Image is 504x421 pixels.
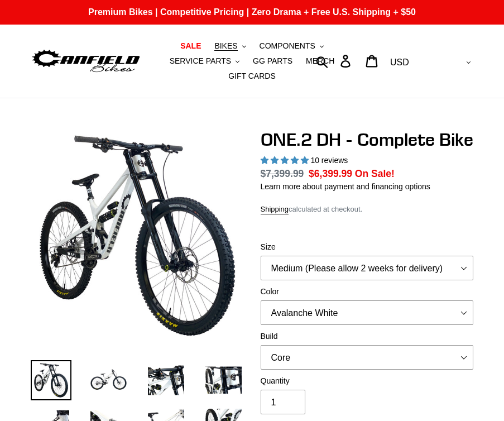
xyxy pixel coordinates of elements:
a: SALE [175,39,207,54]
img: Load image into Gallery viewer, ONE.2 DH - Complete Bike [203,360,244,401]
button: COMPONENTS [254,39,329,54]
a: Learn more about payment and financing options [261,182,430,191]
span: 5.00 stars [261,156,311,165]
label: Build [261,331,474,342]
img: Load image into Gallery viewer, ONE.2 DH - Complete Bike [31,360,71,401]
button: SERVICE PARTS [164,54,245,69]
h1: ONE.2 DH - Complete Bike [261,129,474,150]
span: MERCH [306,56,334,66]
span: SERVICE PARTS [170,56,231,66]
div: calculated at checkout. [261,204,474,215]
label: Size [261,241,474,253]
span: 10 reviews [310,156,348,165]
span: On Sale! [355,166,395,181]
img: Load image into Gallery viewer, ONE.2 DH - Complete Bike [88,360,129,401]
s: $7,399.99 [261,168,304,179]
a: Shipping [261,205,289,214]
a: GG PARTS [247,54,298,69]
span: COMPONENTS [260,41,315,51]
a: GIFT CARDS [223,69,281,84]
span: BIKES [214,41,237,51]
span: $6,399.99 [309,168,352,179]
img: Canfield Bikes [31,47,141,75]
button: BIKES [209,39,251,54]
img: Load image into Gallery viewer, ONE.2 DH - Complete Bike [146,360,186,401]
label: Color [261,286,474,298]
span: GIFT CARDS [228,71,276,81]
img: ONE.2 DH - Complete Bike [33,131,242,340]
label: Quantity [261,375,474,387]
a: MERCH [300,54,340,69]
span: SALE [180,41,201,51]
span: GG PARTS [253,56,292,66]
